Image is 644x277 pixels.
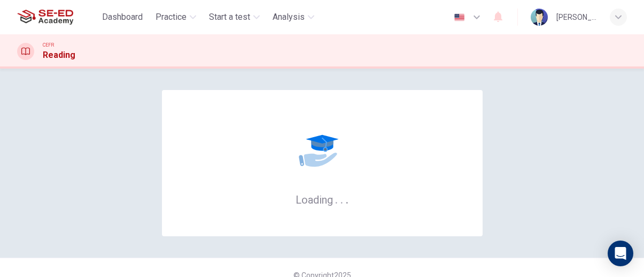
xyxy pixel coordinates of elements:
[17,6,73,28] img: SE-ED Academy logo
[531,9,548,26] img: Profile picture
[608,241,633,266] div: Open Intercom Messenger
[43,49,75,62] h1: Reading
[209,11,250,24] span: Start a test
[268,8,319,27] button: Analysis
[17,6,98,28] a: SE-ED Academy logo
[151,8,200,27] button: Practice
[345,190,349,207] h6: .
[340,190,344,207] h6: .
[556,11,597,24] div: [PERSON_NAME]
[335,190,338,207] h6: .
[273,11,305,24] span: Analysis
[296,192,349,206] h6: Loading
[156,11,187,24] span: Practice
[43,41,54,49] span: CEFR
[453,13,466,21] img: en
[98,8,147,27] button: Dashboard
[102,11,143,24] span: Dashboard
[205,8,264,27] button: Start a test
